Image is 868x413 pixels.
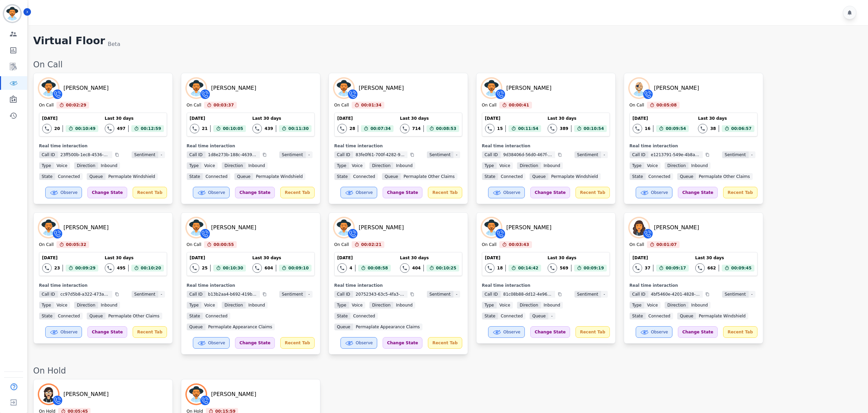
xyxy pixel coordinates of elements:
[560,126,568,131] div: 389
[541,162,563,169] span: inbound
[575,187,610,198] div: Recent Tab
[648,151,703,158] span: e1213791-549e-4b8a-a74f-bb45fbe624c4
[108,40,120,48] div: Beta
[54,162,70,169] span: voice
[202,126,208,131] div: 21
[630,79,649,98] img: Avatar
[710,126,716,131] div: 38
[350,126,355,131] div: 28
[722,151,749,158] span: Sentiment
[656,241,677,248] span: 00:01:07
[503,190,520,195] span: Observe
[39,143,167,149] div: Real time interaction
[141,125,161,132] span: 00:12:59
[498,173,525,180] span: connected
[246,162,268,169] span: inbound
[633,116,689,121] div: [DATE]
[382,173,401,180] span: Queue
[482,313,498,319] span: State
[506,84,552,92] div: [PERSON_NAME]
[42,255,98,261] div: [DATE]
[482,218,501,237] img: Avatar
[518,265,538,271] span: 00:14:42
[334,173,351,180] span: State
[133,326,167,338] div: Recent Tab
[630,143,757,149] div: Real time interaction
[61,329,78,335] span: Observe
[64,84,109,92] div: [PERSON_NAME]
[234,173,253,180] span: Queue
[39,151,58,158] span: Call ID
[132,291,158,298] span: Sentiment
[749,151,755,158] span: -
[530,313,548,319] span: Queue
[548,255,607,261] div: Last 30 days
[412,265,421,271] div: 404
[193,187,230,198] button: Observe
[497,126,503,131] div: 15
[677,173,696,180] span: Queue
[61,190,78,195] span: Observe
[187,385,206,404] img: Avatar
[39,385,58,404] img: Avatar
[506,224,552,232] div: [PERSON_NAME]
[630,302,645,309] span: Type
[501,291,555,298] span: 81c08b88-dd12-4e96-b106-8deccc2478ec
[383,187,422,198] div: Change State
[731,265,752,271] span: 00:09:45
[235,337,275,349] div: Change State
[482,173,498,180] span: State
[33,35,105,48] h1: Virtual Floor
[201,302,218,309] span: voice
[39,218,58,237] img: Avatar
[482,143,610,149] div: Real time interaction
[39,302,54,309] span: Type
[651,329,668,335] span: Observe
[334,324,353,330] span: Queue
[187,79,206,98] img: Avatar
[356,340,373,346] span: Observe
[393,162,415,169] span: inbound
[340,187,377,198] button: Observe
[334,102,349,109] div: On Call
[98,162,120,169] span: inbound
[696,173,752,180] span: Permaplate Other Claims
[400,255,459,261] div: Last 30 days
[334,283,462,288] div: Real time interaction
[205,291,260,298] span: b13b2aa4-b692-419b-9aa5-d550ee4584bf
[370,125,391,132] span: 00:07:34
[548,313,555,319] span: -
[656,102,677,109] span: 00:05:08
[497,265,503,271] div: 18
[630,151,648,158] span: Call ID
[353,291,407,298] span: 20752343-63c5-4fa3-839d-d3e1a39de559
[678,187,718,198] div: Change State
[393,302,415,309] span: inbound
[187,324,205,330] span: Queue
[187,151,205,158] span: Call ID
[560,265,568,271] div: 569
[349,162,365,169] span: voice
[64,224,109,232] div: [PERSON_NAME]
[39,283,167,288] div: Real time interaction
[645,126,651,131] div: 16
[482,162,497,169] span: Type
[288,125,309,132] span: 00:11:30
[530,173,548,180] span: Queue
[55,173,83,180] span: connected
[665,302,688,309] span: Direction
[518,125,538,132] span: 00:11:54
[98,302,120,309] span: inbound
[353,324,422,330] span: Permaplate Appearance Claims
[453,291,460,298] span: -
[509,102,529,109] span: 00:00:41
[190,116,246,121] div: [DATE]
[630,313,646,319] span: State
[187,143,315,149] div: Real time interaction
[548,173,601,180] span: Permaplate Windshield
[350,173,378,180] span: connected
[235,187,275,198] div: Change State
[42,116,98,121] div: [DATE]
[369,162,393,169] span: Direction
[66,241,86,248] span: 00:05:32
